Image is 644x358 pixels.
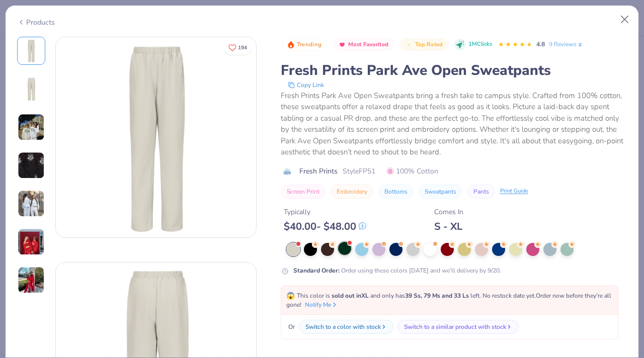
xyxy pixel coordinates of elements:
[348,42,388,47] span: Most Favorited
[338,41,346,49] img: Most Favorited sort
[549,40,584,49] a: 9 Reviews
[332,292,369,300] strong: sold out in XL
[333,38,394,51] button: Badge Button
[404,322,506,331] div: Switch to a similar product with stock
[19,77,43,101] img: Back
[615,10,634,29] button: Close
[281,185,326,199] button: Screen Print
[18,152,45,179] img: User generated content
[285,80,327,90] button: copy to clipboard
[284,207,366,217] div: Typically
[19,39,43,63] img: Front
[331,185,373,199] button: Embroidery
[299,320,393,334] button: Switch to a color with stock
[293,266,340,275] strong: Standard Order :
[467,185,495,199] button: Pants
[415,42,443,47] span: Top Rated
[281,61,627,80] div: Fresh Prints Park Ave Open Sweatpants
[281,90,627,158] div: Fresh Prints Park Ave Open Sweatpants bring a fresh take to campus style. Crafted from 100% cotto...
[18,228,45,255] img: User generated content
[224,40,252,55] button: Like
[56,37,256,237] img: Front
[18,266,45,294] img: User generated content
[536,40,545,48] span: 4.8
[17,17,55,28] div: Products
[299,166,338,176] span: Fresh Prints
[282,38,327,51] button: Badge Button
[419,185,462,199] button: Sweatpants
[498,37,532,53] div: 4.8 Stars
[405,41,413,49] img: Top Rated sort
[400,38,448,51] button: Badge Button
[284,220,366,233] div: $ 40.00 - $ 48.00
[397,320,519,334] button: Switch to a similar product with stock
[287,41,295,49] img: Trending sort
[434,220,463,233] div: S - XL
[297,42,321,47] span: Trending
[434,207,463,217] div: Comes In
[343,166,375,176] span: Style FP51
[18,114,45,141] img: User generated content
[305,300,338,309] button: Notify Me
[238,45,247,50] span: 194
[18,190,45,217] img: User generated content
[293,266,501,275] div: Order using these colors [DATE] and we’ll delivery by 9/20.
[305,322,381,331] div: Switch to a color with stock
[386,166,438,176] span: 100% Cotton
[286,291,295,301] span: 😱
[500,187,528,196] div: Print Guide
[378,185,414,199] button: Bottoms
[281,167,294,175] img: brand logo
[286,292,611,309] span: This color is and only has left . No restock date yet. Order now before they're all gone!
[468,40,492,49] span: 1M Clicks
[405,292,469,300] strong: 39 Ss, 79 Ms and 33 Ls
[286,322,295,331] span: Or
